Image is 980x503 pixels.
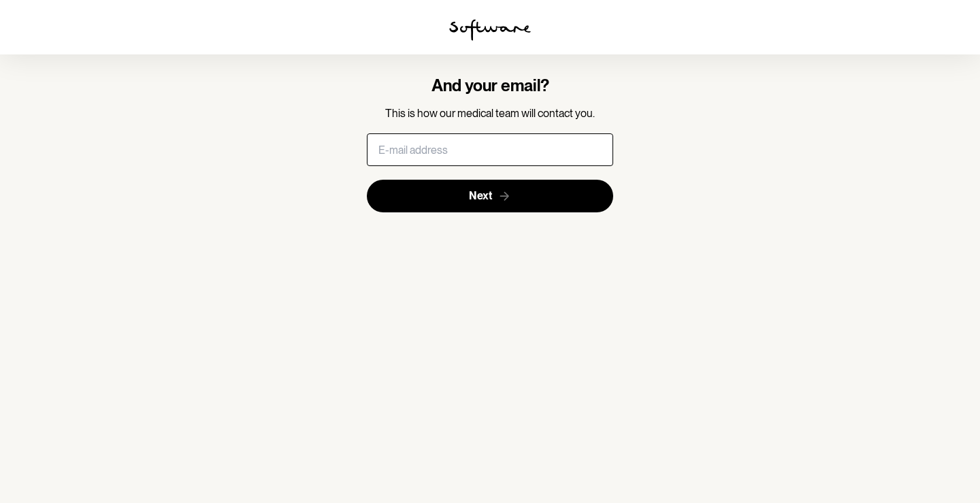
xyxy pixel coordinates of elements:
[367,133,614,166] input: E-mail address
[367,76,614,96] h4: And your email?
[449,19,531,41] img: software logo
[469,189,492,202] span: Next
[367,107,614,120] p: This is how our medical team will contact you.
[367,180,614,212] button: Next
